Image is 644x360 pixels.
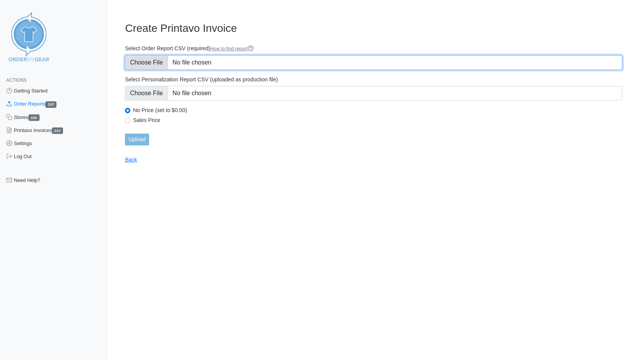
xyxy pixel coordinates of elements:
[45,101,56,108] span: 237
[125,76,622,83] label: Select Personalization Report CSV (uploaded as production file)
[125,134,149,145] input: Upload
[28,114,40,121] span: 230
[133,117,622,124] label: Sales Price
[125,157,137,163] a: Back
[6,78,27,83] span: Actions
[210,46,254,51] a: How to find report
[125,45,622,52] label: Select Order Report CSV (required)
[52,127,63,134] span: 237
[133,107,622,114] label: No Price (set to $0.00)
[125,22,622,35] h3: Create Printavo Invoice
